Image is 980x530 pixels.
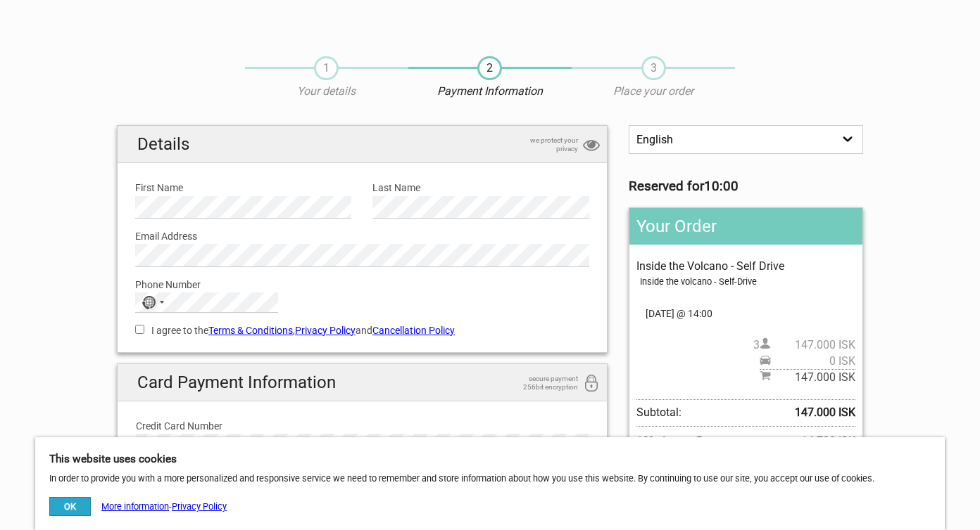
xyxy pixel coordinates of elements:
[35,437,945,530] div: In order to provide you with a more personalized and responsive service we need to remember and s...
[572,84,735,99] p: Place your order
[49,451,931,467] h5: This website uses cookies
[640,274,855,290] div: Inside the volcano - Self-Drive
[636,259,784,273] span: Inside the Volcano - Self Drive
[760,354,855,369] span: Pickup price
[641,56,666,80] span: 3
[771,337,855,353] span: 147.000 ISK
[135,180,351,195] label: First Name
[49,497,91,516] button: OK
[636,399,855,426] span: Subtotal
[245,84,408,99] p: Your details
[583,375,600,394] i: 256bit encryption
[629,208,862,245] h2: Your Order
[101,501,169,512] a: More information
[771,370,855,385] span: 147.000 ISK
[798,434,855,465] span: -14.700 ISK
[49,497,227,516] div: -
[372,325,455,336] a: Cancellation Policy
[172,501,227,512] a: Privacy Policy
[583,136,600,155] i: privacy protection
[508,375,578,392] span: secure payment 256bit encryption
[372,180,589,195] label: Last Name
[508,136,578,153] span: we protect your privacy
[295,325,356,336] a: Privacy Policy
[314,56,339,80] span: 1
[704,179,739,194] strong: 10:00
[118,364,607,401] h2: Card Payment Information
[629,179,863,194] h3: Reserved for
[136,418,589,434] label: Credit Card Number
[118,126,607,163] h2: Details
[208,325,293,336] a: Terms & Conditions
[795,405,855,420] strong: 147.000 ISK
[760,369,855,385] span: Subtotal
[136,293,171,311] button: Selected country
[135,277,589,292] label: Phone Number
[135,323,589,338] label: I agree to the , and
[636,306,855,321] span: [DATE] @ 14:00
[135,228,589,244] label: Email Address
[771,354,855,369] span: 0 ISK
[753,337,855,353] span: 3 person(s)
[477,56,502,80] span: 2
[408,84,572,99] p: Payment Information
[636,434,768,465] span: 10% Aurora Pass Discount (10 %)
